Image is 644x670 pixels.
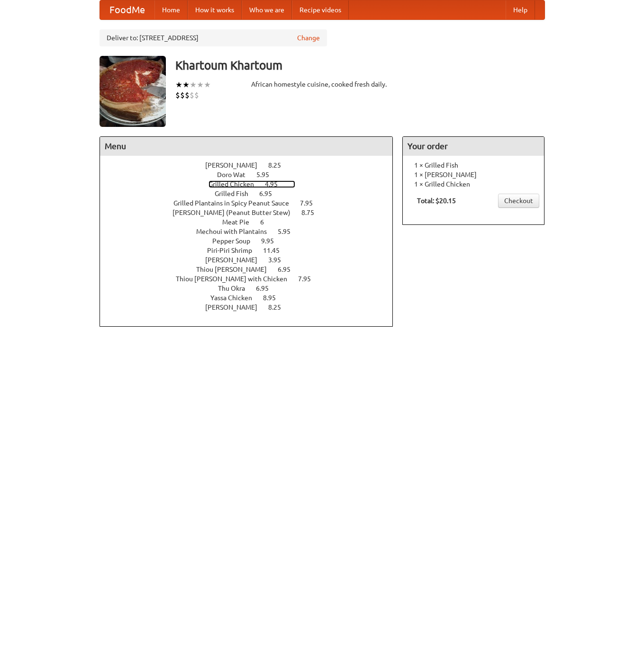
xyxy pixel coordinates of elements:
[408,161,539,170] li: 1 × Grilled Fish
[215,190,290,197] a: Grilled Fish 6.95
[251,80,393,89] div: African homestyle cuisine, cooked fresh daily.
[256,171,279,179] span: 5.95
[212,237,260,245] span: Pepper Soup
[292,0,349,19] a: Recipe videos
[215,190,258,197] span: Grilled Fish
[263,247,289,254] span: 11.45
[205,256,267,264] span: [PERSON_NAME]
[205,161,267,169] span: [PERSON_NAME]
[197,80,204,90] li: ★
[207,247,297,254] a: Piri-Piri Shrimp 11.45
[100,137,393,156] h4: Menu
[172,209,300,216] span: [PERSON_NAME] (Peanut Butter Stew)
[298,275,320,283] span: 7.95
[210,294,293,302] a: Yassa Chicken 8.95
[204,80,211,90] li: ★
[506,0,535,19] a: Help
[260,218,273,226] span: 6
[205,161,299,169] a: [PERSON_NAME] 8.25
[154,0,188,19] a: Home
[498,194,539,208] a: Checkout
[218,285,286,292] a: Thu Okra 6.95
[278,228,300,235] span: 5.95
[175,90,180,100] li: $
[408,179,539,189] li: 1 × Grilled Chicken
[175,56,545,75] h3: Khartoum Khartoum
[268,161,290,169] span: 8.25
[217,171,287,179] a: Doro Wat 5.95
[278,266,300,273] span: 6.95
[190,80,197,90] li: ★
[205,304,299,311] a: [PERSON_NAME] 8.25
[173,199,299,207] span: Grilled Plantains in Spicy Peanut Sauce
[100,0,154,19] a: FoodMe
[175,80,182,90] li: ★
[222,218,259,226] span: Meat Pie
[263,294,285,302] span: 8.95
[209,180,263,188] span: Grilled Chicken
[242,0,292,19] a: Who we are
[188,0,242,19] a: How it works
[185,90,190,100] li: $
[205,304,267,311] span: [PERSON_NAME]
[194,90,199,100] li: $
[300,199,322,207] span: 7.95
[403,137,544,156] h4: Your order
[100,29,327,46] div: Deliver to: [STREET_ADDRESS]
[205,256,299,264] a: [PERSON_NAME] 3.95
[261,237,283,245] span: 9.95
[209,180,295,188] a: Grilled Chicken 4.95
[297,33,320,43] a: Change
[172,209,332,216] a: [PERSON_NAME] (Peanut Butter Stew) 8.75
[210,294,262,302] span: Yassa Chicken
[417,197,456,205] b: Total: $20.15
[182,80,190,90] li: ★
[176,275,328,283] a: Thiou [PERSON_NAME] with Chicken 7.95
[256,285,278,292] span: 6.95
[173,199,330,207] a: Grilled Plantains in Spicy Peanut Sauce 7.95
[218,285,254,292] span: Thu Okra
[222,218,281,226] a: Meat Pie 6
[265,180,287,188] span: 4.95
[180,90,185,100] li: $
[268,304,290,311] span: 8.25
[259,190,281,197] span: 6.95
[100,56,166,127] img: angular.jpg
[196,266,276,273] span: Thiou [PERSON_NAME]
[196,228,308,235] a: Mechoui with Plantains 5.95
[196,228,276,235] span: Mechoui with Plantains
[268,256,290,264] span: 3.95
[190,90,194,100] li: $
[196,266,308,273] a: Thiou [PERSON_NAME] 6.95
[217,171,255,179] span: Doro Wat
[212,237,291,245] a: Pepper Soup 9.95
[301,209,324,216] span: 8.75
[408,170,539,179] li: 1 × [PERSON_NAME]
[176,275,297,283] span: Thiou [PERSON_NAME] with Chicken
[207,247,262,254] span: Piri-Piri Shrimp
